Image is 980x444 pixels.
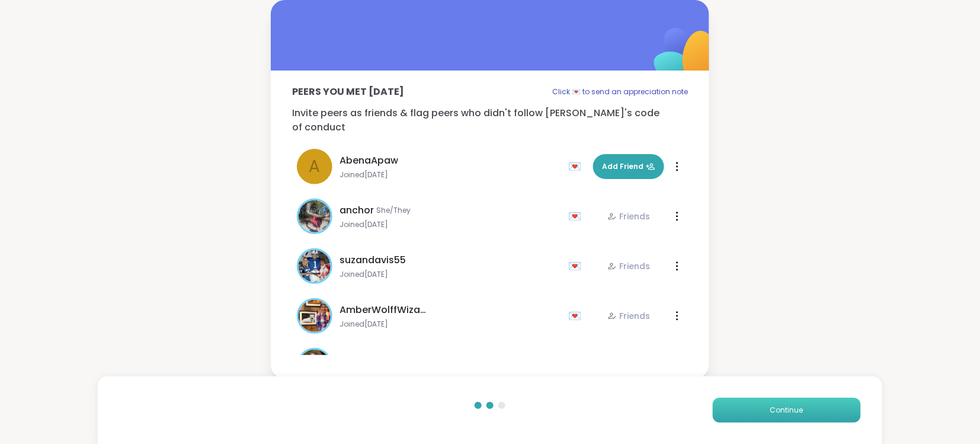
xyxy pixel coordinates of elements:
[340,303,428,317] span: AmberWolffWizard
[292,106,688,135] p: Invite peers as friends & flag peers who didn't follow [PERSON_NAME]'s code of conduct
[607,310,650,322] div: Friends
[607,260,650,272] div: Friends
[602,161,655,172] span: Add Friend
[340,270,561,279] span: Joined [DATE]
[299,250,331,282] img: suzandavis55
[568,306,586,325] div: 💌
[568,207,586,226] div: 💌
[340,170,561,180] span: Joined [DATE]
[299,200,331,232] img: anchor
[292,85,404,99] p: Peers you met [DATE]
[593,154,664,179] button: Add Friend
[340,353,403,367] span: shelleehance
[552,85,688,99] p: Click 💌 to send an appreciation note
[299,300,331,332] img: AmberWolffWizard
[713,398,861,423] button: Continue
[309,154,321,179] span: A
[340,320,561,329] span: Joined [DATE]
[340,253,406,267] span: suzandavis55
[568,257,586,276] div: 💌
[770,405,803,416] span: Continue
[607,210,650,222] div: Friends
[568,157,586,176] div: 💌
[376,206,411,215] span: She/They
[340,220,561,229] span: Joined [DATE]
[340,203,374,218] span: anchor
[299,350,331,382] img: shelleehance
[340,154,398,168] span: AbenaApaw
